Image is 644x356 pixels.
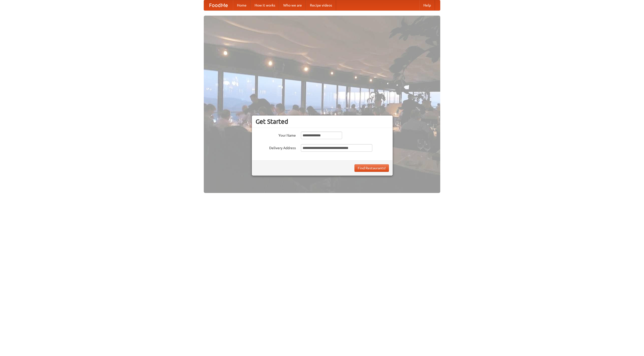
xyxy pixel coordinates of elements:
a: How it works [251,0,279,10]
label: Your Name [256,132,296,138]
a: Help [419,0,435,10]
h3: Get Started [256,118,389,125]
a: Recipe videos [306,0,336,10]
a: Home [233,0,251,10]
a: Who we are [279,0,306,10]
label: Delivery Address [256,144,296,150]
button: Find Restaurants! [354,164,389,172]
a: FoodMe [204,0,233,10]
